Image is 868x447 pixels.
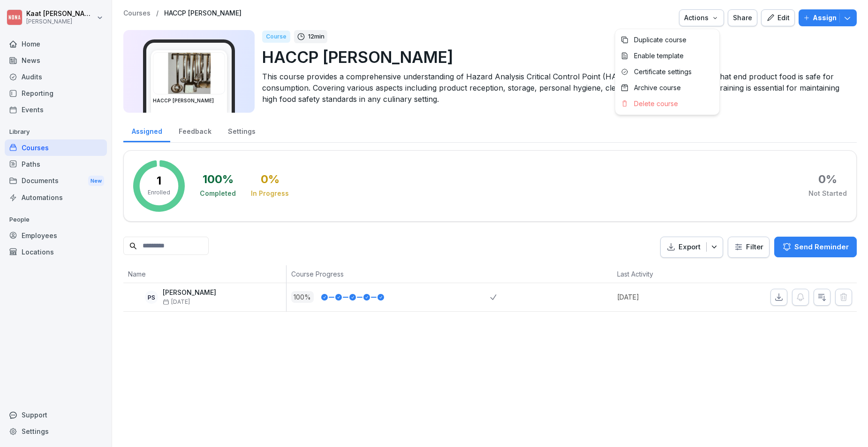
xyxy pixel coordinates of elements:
[634,84,681,92] p: Archive course
[794,242,849,252] p: Send Reminder
[733,13,752,23] div: Share
[679,242,701,253] p: Export
[634,36,687,44] p: Duplicate course
[634,100,678,108] p: Delete course
[813,13,837,23] p: Assign
[766,13,790,23] div: Edit
[634,68,692,76] p: Certificate settings
[634,52,684,60] p: Enable template
[684,13,719,23] div: Actions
